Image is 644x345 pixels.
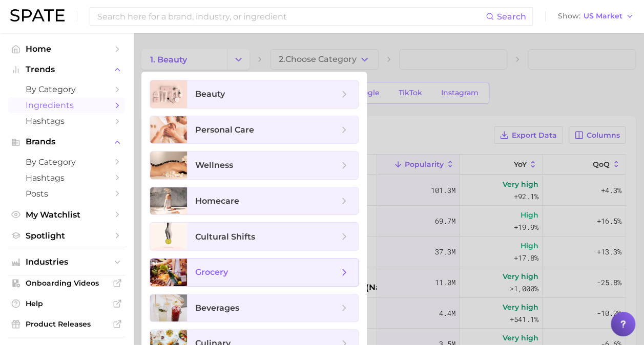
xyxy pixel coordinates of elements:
span: personal care [195,125,254,135]
span: Search [497,12,526,21]
button: Brands [8,134,125,149]
span: US Market [584,13,622,19]
span: Home [26,44,108,54]
span: wellness [195,160,233,170]
span: Hashtags [26,173,108,183]
button: Trends [8,62,125,77]
a: Ingredients [8,97,125,113]
span: My Watchlist [26,210,108,220]
a: Spotlight [8,228,125,244]
span: Onboarding Videos [26,278,108,288]
span: by Category [26,157,108,167]
button: ShowUS Market [555,10,636,23]
a: Hashtags [8,170,125,186]
span: Help [26,299,108,308]
img: SPATE [10,9,65,21]
span: Show [558,13,580,19]
button: Industries [8,254,125,270]
a: Product Releases [8,316,125,332]
span: beverages [195,303,239,313]
a: Onboarding Videos [8,275,125,291]
span: beauty [195,89,225,99]
span: Ingredients [26,100,108,110]
span: Hashtags [26,116,108,126]
span: Product Releases [26,319,108,329]
span: grocery [195,267,228,277]
span: Posts [26,189,108,199]
a: by Category [8,81,125,97]
span: Trends [26,65,108,74]
a: Home [8,41,125,57]
a: Help [8,296,125,311]
span: homecare [195,196,239,206]
a: Hashtags [8,113,125,129]
span: Industries [26,257,108,267]
a: Posts [8,186,125,202]
span: Brands [26,137,108,146]
a: My Watchlist [8,207,125,223]
span: Spotlight [26,231,108,241]
input: Search here for a brand, industry, or ingredient [96,8,486,25]
span: by Category [26,84,108,94]
a: by Category [8,154,125,170]
span: cultural shifts [195,232,255,242]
